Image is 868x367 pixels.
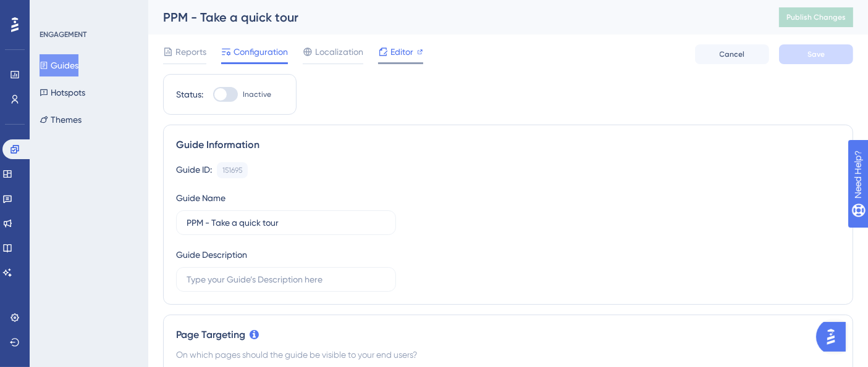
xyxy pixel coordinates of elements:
[234,44,288,59] span: Configuration
[40,81,85,104] button: Hotspots
[720,49,745,59] span: Cancel
[390,44,413,59] span: Editor
[176,328,840,342] div: Page Targeting
[176,162,212,178] div: Guide ID:
[779,44,853,64] button: Save
[222,165,242,175] div: 151695
[176,87,203,102] div: Status:
[695,44,769,64] button: Cancel
[176,347,840,362] div: On which pages should the guide be visible to your end users?
[807,49,825,59] span: Save
[176,191,225,205] div: Guide Name
[187,216,386,229] input: Type your Guide’s Name here
[40,54,78,76] button: Guides
[176,138,840,152] div: Guide Information
[176,247,247,262] div: Guide Description
[779,7,853,27] button: Publish Changes
[40,30,86,39] div: ENGAGEMENT
[175,44,206,59] span: Reports
[315,44,363,59] span: Localization
[786,12,846,22] span: Publish Changes
[187,273,386,286] input: Type your Guide’s Description here
[163,9,748,26] div: PPM - Take a quick tour
[40,109,82,131] button: Themes
[816,318,853,355] iframe: UserGuiding AI Assistant Launcher
[243,89,271,99] span: Inactive
[29,3,77,18] span: Need Help?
